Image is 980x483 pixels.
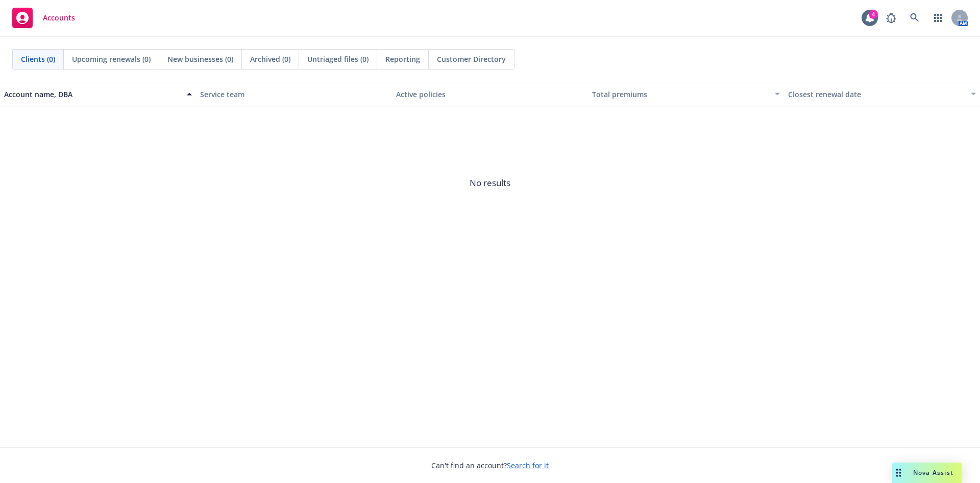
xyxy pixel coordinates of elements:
[437,54,506,64] span: Customer Directory
[881,8,901,28] a: Report a Bug
[588,82,784,106] button: Total premiums
[43,14,75,22] span: Accounts
[196,82,392,106] button: Service team
[21,54,55,64] span: Clients (0)
[869,10,878,19] div: 4
[167,54,233,64] span: New businesses (0)
[307,54,369,64] span: Untriaged files (0)
[788,89,965,100] div: Closest renewal date
[8,4,79,32] a: Accounts
[892,463,962,483] button: Nova Assist
[385,54,420,64] span: Reporting
[396,89,584,100] div: Active policies
[507,461,549,470] a: Search for it
[892,463,905,483] div: Drag to move
[592,89,769,100] div: Total premiums
[784,82,980,106] button: Closest renewal date
[392,82,588,106] button: Active policies
[72,54,151,64] span: Upcoming renewals (0)
[200,89,388,100] div: Service team
[250,54,290,64] span: Archived (0)
[431,460,549,471] span: Can't find an account?
[928,8,948,28] a: Switch app
[904,8,925,28] a: Search
[4,89,181,100] div: Account name, DBA
[913,468,953,477] span: Nova Assist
